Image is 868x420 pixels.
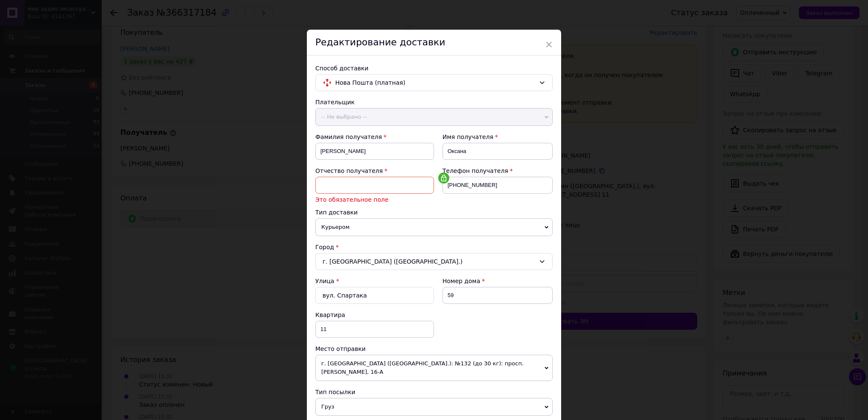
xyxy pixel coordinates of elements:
[315,355,553,381] span: г. [GEOGRAPHIC_DATA] ([GEOGRAPHIC_DATA].): №132 (до 30 кг): просп. [PERSON_NAME], 16-А
[315,99,355,106] span: Плательщик
[315,398,553,416] span: Груз
[307,30,561,56] div: Редактирование доставки
[315,345,366,352] span: Место отправки
[315,243,553,251] div: Город
[315,195,434,204] span: Это обязательное поле
[315,167,383,174] span: Отчество получателя
[315,108,553,126] span: -- Не выбрано --
[442,278,480,284] span: Номер дома
[315,134,382,140] span: Фамилия получателя
[315,64,553,72] div: Способ доставки
[315,253,553,270] div: г. [GEOGRAPHIC_DATA] ([GEOGRAPHIC_DATA].)
[442,134,493,140] span: Имя получателя
[315,312,345,318] span: Квартира
[442,167,508,174] span: Телефон получателя
[335,78,535,87] span: Нова Пошта (платная)
[315,218,553,236] span: Курьером
[545,37,553,52] span: ×
[442,177,553,194] input: +380
[315,209,358,216] span: Тип доставки
[315,389,355,395] span: Тип посылки
[315,278,334,284] label: Улица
